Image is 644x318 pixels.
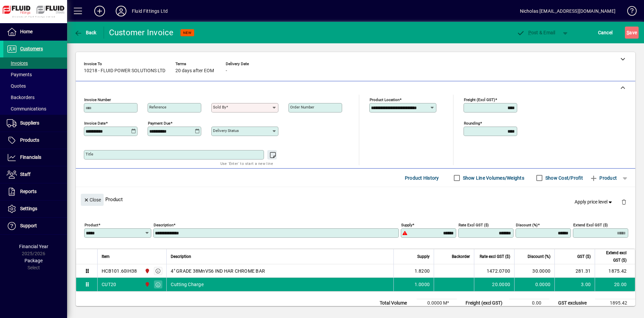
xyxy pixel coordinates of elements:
[67,27,104,39] app-page-header-button: Back
[7,95,35,100] span: Backorders
[572,196,616,208] button: Apply price level
[627,27,637,38] span: ave
[573,223,608,227] mat-label: Extend excl GST ($)
[520,6,615,16] div: Nicholas [EMAIL_ADDRESS][DOMAIN_NAME]
[575,198,613,206] span: Apply price level
[132,6,168,16] div: Fluid Fittings Ltd
[84,97,111,102] mat-label: Invoice number
[85,223,98,227] mat-label: Product
[555,299,595,307] td: GST exclusive
[79,196,105,202] app-page-header-button: Close
[3,24,67,40] a: Home
[370,97,399,102] mat-label: Product location
[616,199,632,205] app-page-header-button: Delete
[86,152,93,156] mat-label: Title
[226,68,227,74] span: -
[20,120,39,126] span: Suppliers
[586,172,620,184] button: Product
[616,194,632,210] button: Delete
[514,278,554,291] td: 0.0000
[81,194,104,206] button: Close
[528,253,550,260] span: Discount (%)
[513,27,559,39] button: Post & Email
[452,253,470,260] span: Backorder
[20,189,37,194] span: Reports
[376,299,417,307] td: Total Volume
[3,103,67,115] a: Communications
[3,183,67,200] a: Reports
[528,30,531,35] span: P
[3,218,67,234] a: Support
[72,27,98,39] button: Back
[84,68,165,74] span: 10218 - FLUID POWER SOLUTIONS LTD
[171,281,204,288] span: Cutting Charge
[7,72,32,77] span: Payments
[3,149,67,166] a: Financials
[517,30,555,35] span: ost & Email
[149,105,166,109] mat-label: Reference
[110,5,132,17] button: Profile
[3,57,67,69] a: Invoices
[76,187,635,212] div: Product
[171,268,265,274] span: 4" GRADE 38MnVS6 IND HAR CHROME BAR
[554,264,595,278] td: 281.31
[478,268,510,274] div: 1472.0700
[462,299,509,307] td: Freight (excl GST)
[3,115,67,132] a: Suppliers
[3,80,67,92] a: Quotes
[19,244,48,249] span: Financial Year
[554,278,595,291] td: 3.00
[20,154,41,160] span: Financials
[3,69,67,80] a: Payments
[514,264,554,278] td: 30.0000
[590,173,617,183] span: Product
[102,281,116,288] div: CUT20
[627,30,629,35] span: S
[24,258,43,263] span: Package
[402,172,442,184] button: Product History
[595,299,635,307] td: 1895.42
[3,132,67,149] a: Products
[3,200,67,217] a: Settings
[220,160,273,167] mat-hint: Use 'Enter' to start a new line
[143,267,151,275] span: FLUID FITTINGS CHRISTCHURCH
[3,166,67,183] a: Staff
[415,281,430,288] span: 1.0000
[20,223,37,228] span: Support
[464,121,480,126] mat-label: Rounding
[462,175,524,181] label: Show Line Volumes/Weights
[20,29,33,34] span: Home
[598,27,613,38] span: Cancel
[7,106,46,111] span: Communications
[20,46,43,51] span: Customers
[183,31,192,35] span: NEW
[622,1,636,23] a: Knowledge Base
[148,121,170,126] mat-label: Payment due
[596,27,614,39] button: Cancel
[143,281,151,288] span: FLUID FITTINGS CHRISTCHURCH
[516,223,538,227] mat-label: Discount (%)
[213,128,239,133] mat-label: Delivery status
[84,121,106,126] mat-label: Invoice date
[577,253,591,260] span: GST ($)
[213,105,226,109] mat-label: Sold by
[405,173,439,183] span: Product History
[154,223,173,227] mat-label: Description
[7,60,28,66] span: Invoices
[290,105,314,109] mat-label: Order number
[109,27,174,38] div: Customer Invoice
[89,5,110,17] button: Add
[20,137,39,143] span: Products
[417,299,457,307] td: 0.0000 M³
[509,299,549,307] td: 0.00
[464,97,495,102] mat-label: Freight (excl GST)
[84,194,101,206] span: Close
[102,253,110,260] span: Item
[595,264,635,278] td: 1875.42
[595,278,635,291] td: 20.00
[3,92,67,103] a: Backorders
[20,206,37,211] span: Settings
[74,30,97,35] span: Back
[175,68,214,74] span: 20 days after EOM
[415,268,430,274] span: 1.8200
